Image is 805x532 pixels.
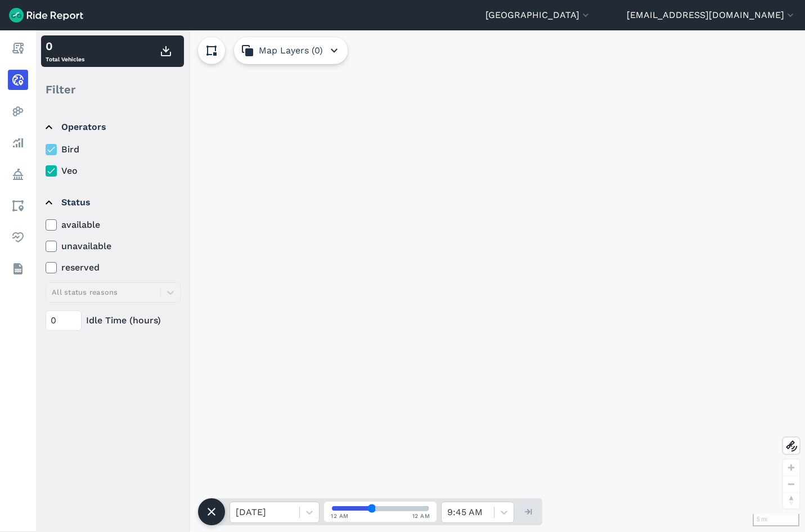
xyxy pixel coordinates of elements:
summary: Status [46,187,179,218]
label: available [46,218,181,232]
a: Report [8,38,28,58]
img: Ride Report [9,8,83,22]
a: Realtime [8,70,28,90]
a: Analyze [8,133,28,153]
button: [GEOGRAPHIC_DATA] [485,8,591,22]
label: Veo [46,164,181,178]
a: Datasets [8,259,28,279]
a: Heatmaps [8,101,28,121]
button: Map Layers (0) [234,37,348,64]
span: 12 AM [412,512,430,520]
button: [EMAIL_ADDRESS][DOMAIN_NAME] [627,8,796,22]
label: reserved [46,261,181,274]
div: loading [36,30,805,532]
a: Policy [8,164,28,184]
label: Bird [46,143,181,156]
a: Areas [8,196,28,216]
label: unavailable [46,240,181,253]
span: 12 AM [331,512,349,520]
div: Filter [41,72,184,107]
a: Health [8,227,28,247]
div: Idle Time (hours) [46,310,181,331]
div: Total Vehicles [46,38,84,65]
summary: Operators [46,111,179,143]
div: 0 [46,38,84,55]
